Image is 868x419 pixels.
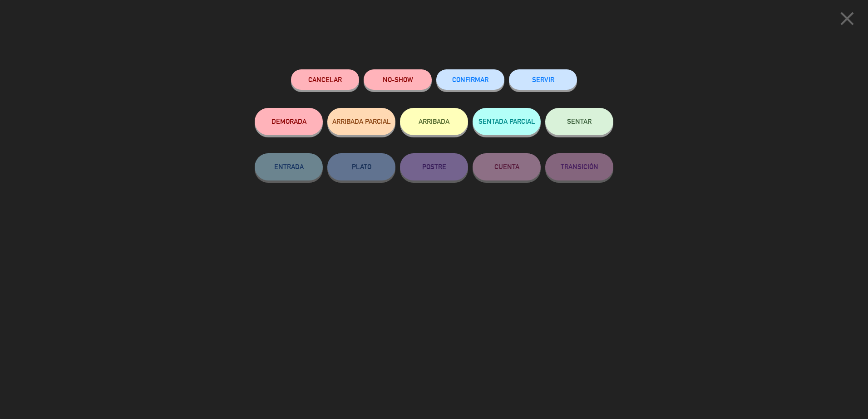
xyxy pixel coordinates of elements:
button: NO-SHOW [364,69,432,90]
button: PLATO [327,153,395,180]
button: ENTRADA [255,153,323,180]
button: ARRIBADA [400,108,468,135]
button: TRANSICIÓN [545,153,613,180]
button: close [833,7,861,34]
button: CONFIRMAR [436,69,504,90]
button: ARRIBADA PARCIAL [327,108,395,135]
button: DEMORADA [255,108,323,135]
button: CUENTA [473,153,541,180]
button: POSTRE [400,153,468,180]
button: Cancelar [291,69,359,90]
i: close [836,7,858,30]
button: SENTAR [545,108,613,135]
span: SENTAR [567,117,592,125]
span: CONFIRMAR [452,76,488,83]
button: SENTADA PARCIAL [473,108,541,135]
span: ARRIBADA PARCIAL [332,117,391,125]
button: SERVIR [509,69,577,90]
